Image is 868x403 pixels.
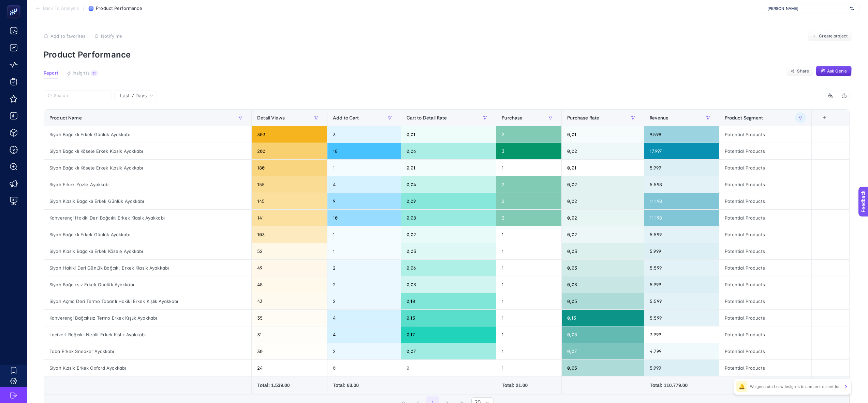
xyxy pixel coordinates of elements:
[49,115,82,120] span: Product Name
[54,93,108,98] input: Search
[401,193,496,209] div: 0,09
[401,160,496,176] div: 0,01
[252,126,327,143] div: 303
[252,243,327,259] div: 52
[44,143,251,159] div: Siyah Bağcıklı Kösele Erkek Klasik Ayakkabı
[719,210,811,226] div: Potential Products
[502,382,556,389] div: Total: 21.00
[44,360,251,376] div: Siyah Klasik Erkek Oxford Ayakkabı
[401,360,496,376] div: 0
[644,360,719,376] div: 5.999
[401,243,496,259] div: 0,03
[644,210,719,226] div: 11.198
[252,360,327,376] div: 24
[91,70,98,76] div: 11
[496,210,561,226] div: 2
[401,310,496,326] div: 0,13
[401,260,496,276] div: 0,06
[562,243,644,259] div: 0,03
[644,193,719,209] div: 11.198
[327,310,401,326] div: 4
[83,5,85,11] span: /
[327,160,401,176] div: 1
[719,160,811,176] div: Potential Products
[725,115,763,120] span: Product Segment
[252,326,327,343] div: 31
[644,310,719,326] div: 5.599
[850,5,854,12] img: svg%3e
[767,6,847,11] span: [PERSON_NAME]
[650,382,713,389] div: Total: 110.779.00
[401,276,496,293] div: 0,03
[818,115,831,120] div: +
[496,326,561,343] div: 1
[562,210,644,226] div: 0,02
[496,260,561,276] div: 1
[96,6,142,11] span: Product Performance
[816,66,852,77] button: Ask Genie
[252,143,327,159] div: 200
[252,226,327,243] div: 103
[719,326,811,343] div: Potential Products
[644,343,719,359] div: 4.799
[562,310,644,326] div: 0,13
[252,343,327,359] div: 30
[719,360,811,376] div: Potential Products
[719,143,811,159] div: Potential Products
[719,293,811,309] div: Potential Products
[401,210,496,226] div: 0,08
[44,276,251,293] div: Siyah Bağcıksız Erkek Günlük Ayakkabı
[44,176,251,193] div: Siyah Erkek Yazlık Ayakkabı
[252,293,327,309] div: 43
[719,310,811,326] div: Potential Products
[562,126,644,143] div: 0,01
[44,50,852,60] p: Product Performance
[327,343,401,359] div: 2
[44,160,251,176] div: Siyah Bağcıklı Kösele Erkek Klasik Ayakkabı
[44,226,251,243] div: Siyah Bağcıklı Erkek Günlük Ayakkabı
[44,343,251,359] div: Taba Erkek Sneaker Ayakkabı
[562,293,644,309] div: 0,05
[750,384,840,389] p: We generated new insights based on the metrics
[401,293,496,309] div: 0,10
[496,160,561,176] div: 1
[644,326,719,343] div: 3.999
[44,193,251,209] div: Siyah Klasik Bağcıklı Erkek Günlük Ayakkabı
[401,226,496,243] div: 0,02
[407,115,447,120] span: Cart to Detail Rate
[44,326,251,343] div: Lacivert Bağcıklı Neolit Erkek Kışlık Ayakkabı
[252,176,327,193] div: 155
[562,226,644,243] div: 0,02
[327,326,401,343] div: 4
[562,326,644,343] div: 0,08
[719,226,811,243] div: Potential Products
[562,276,644,293] div: 0,03
[44,293,251,309] div: Siyah Açma Deri Termo Tabanlı Hakiki Erkek Kışlık Ayakkabı
[496,310,561,326] div: 1
[333,382,395,389] div: Total: 63.00
[562,360,644,376] div: 0,05
[252,310,327,326] div: 35
[567,115,599,120] span: Purchase Rate
[819,33,848,39] span: Create project
[650,115,668,120] span: Revenue
[644,243,719,259] div: 5.999
[644,260,719,276] div: 5.599
[496,243,561,259] div: 1
[562,343,644,359] div: 0,07
[786,66,813,77] button: Share
[562,160,644,176] div: 0,01
[257,115,285,120] span: Detail Views
[327,210,401,226] div: 10
[44,33,86,39] button: Add to favorites
[797,68,809,74] span: Share
[120,92,147,99] span: Last 7 Days
[719,193,811,209] div: Potential Products
[644,176,719,193] div: 5.598
[401,143,496,159] div: 0,06
[496,193,561,209] div: 2
[496,276,561,293] div: 1
[496,226,561,243] div: 1
[562,260,644,276] div: 0,03
[252,210,327,226] div: 141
